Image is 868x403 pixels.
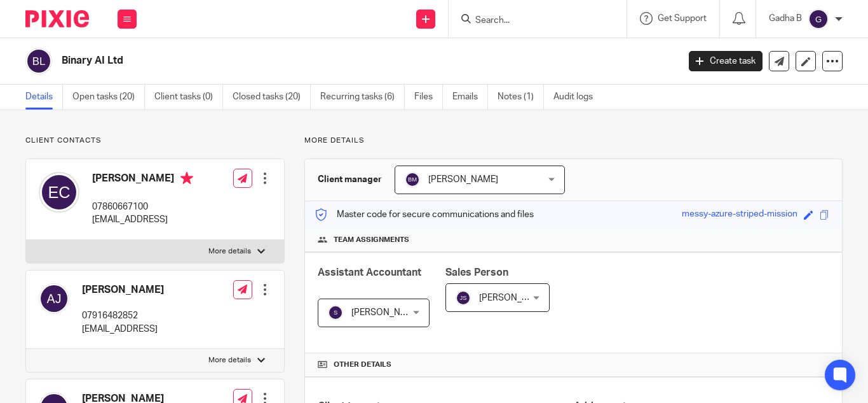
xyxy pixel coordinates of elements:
[474,15,588,27] input: Search
[72,85,145,110] a: Open tasks (20)
[180,172,193,185] i: Primary
[82,323,164,336] p: [EMAIL_ADDRESS]
[351,308,429,317] span: [PERSON_NAME] B
[39,172,79,213] img: svg%3E
[328,305,343,320] img: svg%3E
[92,201,193,213] p: 07860667100
[92,172,193,188] h4: [PERSON_NAME]
[445,267,508,278] span: Sales Person
[808,9,829,29] img: svg%3E
[25,136,285,146] p: Client contacts
[154,85,223,110] a: Client tasks (0)
[25,48,52,74] img: svg%3E
[208,246,251,257] p: More details
[769,12,802,25] p: Gadha B
[62,54,548,67] h2: Binary AI Ltd
[92,213,193,226] p: [EMAIL_ADDRESS]
[334,235,409,245] span: Team assignments
[405,172,420,187] img: svg%3E
[479,293,549,302] span: [PERSON_NAME]
[682,208,797,222] div: messy-azure-striped-mission
[304,136,843,146] p: More details
[334,360,391,370] span: Other details
[689,51,763,71] a: Create task
[39,283,69,314] img: svg%3E
[82,283,164,297] h4: [PERSON_NAME]
[315,208,534,221] p: Master code for secure communications and files
[658,14,707,23] span: Get Support
[25,85,63,110] a: Details
[428,175,498,184] span: [PERSON_NAME]
[414,85,443,110] a: Files
[498,85,544,110] a: Notes (1)
[208,355,251,365] p: More details
[25,10,89,27] img: Pixie
[553,85,602,110] a: Audit logs
[318,267,421,278] span: Assistant Accountant
[456,290,471,306] img: svg%3E
[233,85,311,110] a: Closed tasks (20)
[82,309,164,322] p: 07916482852
[318,173,382,186] h3: Client manager
[320,85,405,110] a: Recurring tasks (6)
[452,85,488,110] a: Emails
